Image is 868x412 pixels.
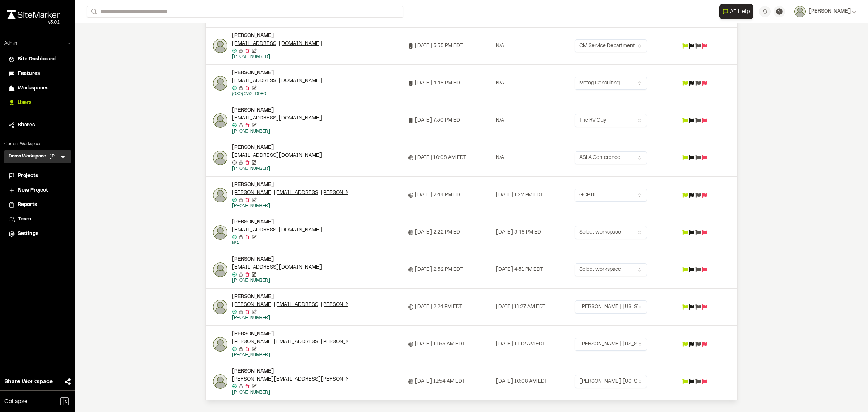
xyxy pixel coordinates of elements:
[719,4,753,19] button: Open AI Assistant
[794,6,806,17] img: User
[408,118,413,123] span: Signed up via Mobile
[408,378,490,386] div: [DATE] 11:54 AM EDT
[18,121,35,129] span: Shares
[232,293,348,301] div: [PERSON_NAME]
[4,40,17,47] p: Admin
[213,188,227,202] img: Matthew Miller
[232,32,348,40] div: [PERSON_NAME]
[9,84,67,92] a: Workspaces
[232,114,322,122] a: [EMAIL_ADDRESS][DOMAIN_NAME]
[232,367,348,375] div: [PERSON_NAME]
[232,130,270,133] a: [PHONE_NUMBER]
[232,55,270,59] a: [PHONE_NUMBER]
[9,99,67,107] a: Users
[213,374,227,389] img: Matthew Ontiveros
[730,7,750,16] span: AI Help
[237,123,243,128] span: No reset password email sent
[408,340,490,348] div: [DATE] 11:53 AM EDT
[408,304,413,310] span: Signed up via Web
[18,201,37,209] span: Reports
[232,279,270,282] a: [PHONE_NUMBER]
[496,266,569,274] div: [DATE] 4:31 PM EDT
[213,337,227,352] img: Matthew Fontaine
[18,84,48,92] span: Workspaces
[682,81,720,86] div: Feature flags
[237,85,243,91] span: No reset password email sent
[232,256,348,284] div: Matthew Brown
[213,76,227,91] img: Matthew Ogagavworia
[9,201,67,209] a: Reports
[232,338,448,346] a: [PERSON_NAME][EMAIL_ADDRESS][PERSON_NAME][PERSON_NAME][DOMAIN_NAME]
[408,154,490,162] div: [DATE] 10:08 AM EDT
[682,230,720,235] div: Feature flags
[682,155,720,160] div: Feature flags
[232,92,266,96] a: (080) 232-0080
[232,69,348,97] div: Matthew Ogagavworia
[7,19,60,26] div: Oh geez...please don't...
[682,193,720,198] div: Feature flags
[4,397,27,406] span: Collapse
[87,6,100,18] button: Search
[18,99,31,107] span: Users
[18,230,38,238] span: Settings
[232,218,348,226] div: [PERSON_NAME]
[719,4,756,19] div: Open AI Assistant
[18,186,48,194] span: New Project
[682,304,720,310] div: Feature flags
[408,191,490,199] div: [DATE] 2:44 PM EDT
[9,215,67,223] a: Team
[232,226,322,234] a: [EMAIL_ADDRESS][DOMAIN_NAME]
[18,172,38,180] span: Projects
[682,267,720,272] div: Feature flags
[496,191,569,199] div: [DATE] 1:22 PM EDT
[408,342,413,347] span: Signed up via Web
[237,384,243,389] span: No reset password email sent
[9,153,59,160] h3: Demo Workspace- [PERSON_NAME]
[232,181,348,189] div: [PERSON_NAME]
[232,353,270,357] a: [PHONE_NUMBER]
[232,301,448,309] a: [PERSON_NAME][EMAIL_ADDRESS][PERSON_NAME][PERSON_NAME][DOMAIN_NAME]
[9,70,67,78] a: Features
[408,117,490,125] div: [DATE] 7:30 PM EDT
[408,79,490,87] div: [DATE] 4:48 PM EDT
[232,144,348,152] div: [PERSON_NAME]
[496,117,569,125] div: N/A
[408,193,413,198] span: Signed up via Web
[7,10,60,19] img: rebrand.png
[232,69,348,77] div: [PERSON_NAME]
[232,218,348,247] div: Matthew Bain
[232,375,448,383] a: [PERSON_NAME][EMAIL_ADDRESS][PERSON_NAME][PERSON_NAME][DOMAIN_NAME]
[237,48,243,53] span: No reset password email sent
[496,42,569,50] div: N/A
[408,230,413,235] span: Signed up via Web
[18,215,31,223] span: Team
[232,32,348,60] div: Matthew
[232,256,348,264] div: [PERSON_NAME]
[496,378,569,386] div: [DATE] 10:08 AM EDT
[496,340,569,348] div: [DATE] 11:12 AM EDT
[232,391,270,394] a: [PHONE_NUMBER]
[232,144,348,172] div: Matthew Hauser
[9,55,67,63] a: Site Dashboard
[237,309,243,314] span: No reset password email sent
[682,379,720,384] div: Feature flags
[408,228,490,236] div: [DATE] 2:22 PM EDT
[237,235,243,240] span: No reset password email sent
[408,266,490,274] div: [DATE] 2:52 PM EDT
[682,43,720,49] div: Feature flags
[232,293,348,321] div: Matthew Gillespie
[9,230,67,238] a: Settings
[213,262,227,277] img: Matthew Brown
[496,79,569,87] div: N/A
[213,39,227,53] img: Matthew
[9,172,67,180] a: Projects
[408,303,490,311] div: [DATE] 2:24 PM EDT
[232,189,406,197] a: [PERSON_NAME][EMAIL_ADDRESS][PERSON_NAME][DOMAIN_NAME]
[237,346,243,352] span: No reset password email sent
[682,342,720,347] div: Feature flags
[496,303,569,311] div: [DATE] 11:27 AM EDT
[232,106,348,114] div: [PERSON_NAME]
[794,6,856,17] button: [PERSON_NAME]
[9,121,67,129] a: Shares
[408,155,413,160] span: Signed up via Web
